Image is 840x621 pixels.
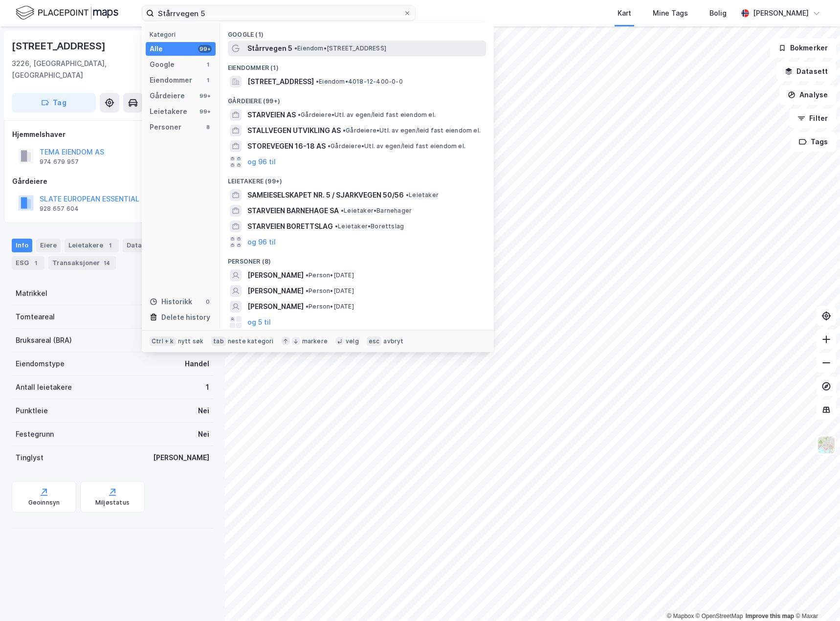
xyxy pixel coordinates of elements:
span: Leietaker [406,191,439,199]
span: • [306,271,309,279]
div: esc [367,336,382,346]
div: Historikk [150,296,192,308]
span: STARVEIEN AS [247,109,296,121]
button: og 5 til [247,316,271,328]
div: tab [211,336,226,346]
span: Gårdeiere • Utl. av egen/leid fast eiendom el. [328,142,465,150]
div: Gårdeiere [12,176,213,187]
div: Tinglyst [16,452,44,464]
button: Bokmerker [770,38,836,58]
div: Punktleie [16,405,48,417]
iframe: Chat Widget [791,574,840,621]
div: Gårdeiere (99+) [220,89,494,107]
button: Tags [791,132,836,152]
div: Tomteareal [16,311,55,323]
img: Z [817,436,836,454]
div: 99+ [198,108,212,115]
span: • [343,127,346,134]
div: Transaksjoner [48,256,116,270]
span: • [298,111,301,118]
div: Google [150,59,175,70]
span: [STREET_ADDRESS] [247,76,314,88]
span: • [335,222,338,230]
span: Leietaker • Borettslag [335,222,404,230]
div: nytt søk [178,337,204,345]
div: [STREET_ADDRESS] [12,38,108,54]
div: Handel [185,358,209,370]
div: 928 657 604 [40,205,79,213]
div: 8 [204,123,212,131]
button: Datasett [776,62,836,81]
div: Leietakere (99+) [220,170,494,187]
span: Person • [DATE] [306,271,354,279]
div: [PERSON_NAME] [753,7,809,19]
div: 974 679 957 [40,158,79,166]
div: Bolig [709,7,727,19]
span: Person • [DATE] [306,287,354,295]
div: 99+ [198,45,212,53]
div: 1 [204,61,212,68]
div: avbryt [383,337,403,345]
div: 3226, [GEOGRAPHIC_DATA], [GEOGRAPHIC_DATA] [12,58,156,81]
div: markere [302,337,328,345]
span: STALLVEGEN UTVIKLING AS [247,125,341,136]
span: • [306,287,309,294]
span: • [316,78,319,85]
div: 1 [105,241,115,250]
div: Info [12,239,32,252]
input: Søk på adresse, matrikkel, gårdeiere, leietakere eller personer [154,6,403,21]
span: SAMEIESELSKAPET NR. 5 / SJARKVEGEN 50/56 [247,189,404,201]
div: 1 [31,258,41,268]
div: [PERSON_NAME] [153,452,209,464]
div: Hjemmelshaver [12,129,213,140]
div: Eiendommer (1) [220,56,494,74]
div: Matrikkel [16,288,47,299]
span: STARVEIEN BARNEHAGE SA [247,205,339,217]
button: og 96 til [247,236,276,248]
span: Gårdeiere • Utl. av egen/leid fast eiendom el. [298,111,436,119]
button: Analyse [779,85,836,105]
div: Geoinnsyn [28,499,60,507]
div: Festegrunn [16,428,54,440]
div: Eiere [36,239,61,252]
div: Gårdeiere [150,90,185,102]
div: Antall leietakere [16,381,72,393]
div: 0 [204,298,212,306]
span: Stårrvegen 5 [247,43,292,54]
div: Personer [150,121,181,133]
div: ESG [12,256,44,270]
div: Miljøstatus [95,499,130,507]
div: Google (1) [220,23,494,41]
span: • [341,207,344,214]
span: • [294,44,297,52]
div: neste kategori [228,337,274,345]
span: • [328,142,331,150]
span: Leietaker • Barnehager [341,207,412,215]
a: OpenStreetMap [696,613,743,620]
div: Bruksareal (BRA) [16,334,72,346]
span: Eiendom • [STREET_ADDRESS] [294,44,386,52]
div: Personer (8) [220,250,494,267]
div: 99+ [198,92,212,100]
div: Leietakere [65,239,119,252]
div: Datasett [123,239,171,252]
span: STARVEIEN BORETTSLAG [247,221,333,232]
div: Mine Tags [653,7,688,19]
span: [PERSON_NAME] [247,301,304,312]
span: • [306,303,309,310]
button: Filter [789,109,836,128]
div: Nei [198,405,209,417]
div: Kategori [150,31,216,38]
span: [PERSON_NAME] [247,285,304,297]
span: [PERSON_NAME] [247,269,304,281]
div: Leietakere [150,106,187,117]
div: 14 [102,258,112,268]
div: 1 [204,76,212,84]
span: Eiendom • 4018-12-400-0-0 [316,78,403,86]
button: og 96 til [247,156,276,168]
div: Alle [150,43,163,55]
div: Nei [198,428,209,440]
a: Improve this map [746,613,794,620]
img: logo.f888ab2527a4732fd821a326f86c7f29.svg [16,4,118,22]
